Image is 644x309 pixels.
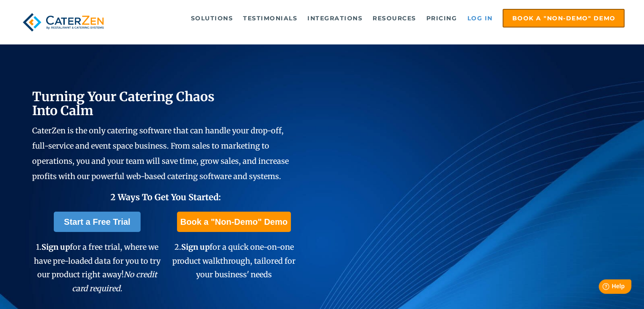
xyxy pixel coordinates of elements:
a: Book a "Non-Demo" Demo [177,212,291,232]
span: 2 Ways To Get You Started: [110,192,221,202]
span: 1. for a free trial, where we have pre-loaded data for you to try our product right away! [34,242,160,293]
a: Integrations [303,10,367,27]
span: CaterZen is the only catering software that can handle your drop-off, full-service and event spac... [32,126,289,181]
a: Solutions [187,10,238,27]
a: Book a "Non-Demo" Demo [503,9,625,28]
div: Navigation Menu [123,9,625,28]
a: Resources [368,10,420,27]
a: Testimonials [239,10,301,27]
span: Sign up [181,242,209,252]
em: No credit card required. [72,270,157,293]
span: Sign up [41,242,70,252]
span: 2. for a quick one-on-one product walkthrough, tailored for your business' needs [172,242,296,279]
a: Log in [463,10,497,27]
img: caterzen [19,9,108,36]
a: Start a Free Trial [54,212,141,232]
a: Pricing [422,10,462,27]
iframe: Help widget launcher [569,276,635,300]
span: Turning Your Catering Chaos Into Calm [32,88,215,119]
